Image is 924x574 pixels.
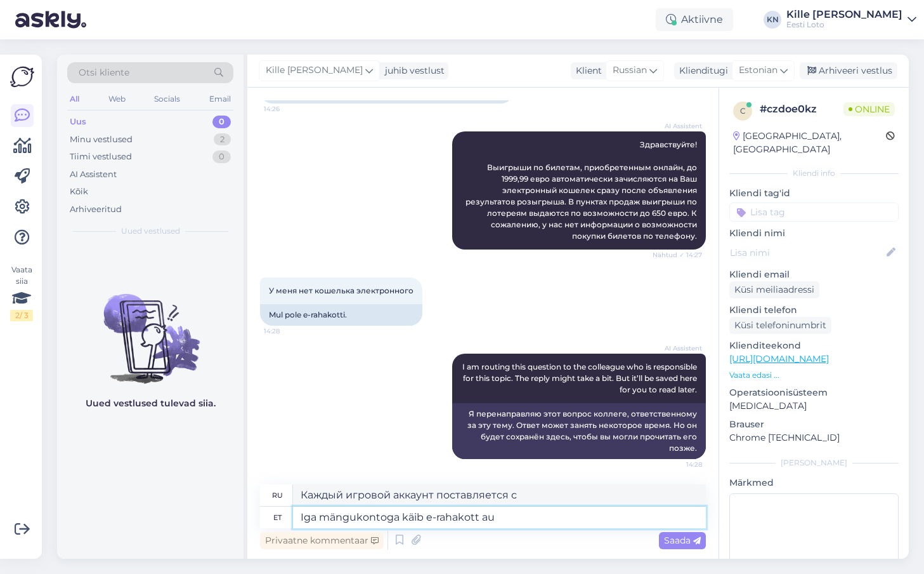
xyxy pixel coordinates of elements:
[70,185,88,198] div: Kõik
[70,203,122,216] div: Arhiveeritud
[106,91,128,107] div: Web
[214,133,231,146] div: 2
[264,326,311,336] span: 14:28
[786,10,902,20] div: Kille [PERSON_NAME]
[152,91,183,107] div: Socials
[729,227,899,240] p: Kliendi nimi
[729,339,899,352] p: Klienditeekond
[654,460,702,469] span: 14:28
[729,203,899,222] input: Lisa tag
[729,431,899,444] p: Chrome [TECHNICAL_ID]
[739,63,778,77] span: Estonian
[654,344,702,353] span: AI Assistent
[260,532,384,549] div: Privaatne kommentaar
[86,397,216,410] p: Uued vestlused tulevad siia.
[729,317,831,334] div: Küsi telefoninumbrit
[79,66,129,79] span: Otsi kliente
[733,130,886,156] div: [GEOGRAPHIC_DATA], [GEOGRAPHIC_DATA]
[452,403,706,459] div: Я перенаправляю этот вопрос коллеге, ответственному за эту тему. Ответ может занять некоторое вре...
[293,484,706,506] textarea: Каждый игровой аккаунт поставляется с
[656,8,733,31] div: Aktiivne
[760,102,843,117] div: # czdoe0kz
[800,62,897,79] div: Arhiveeri vestlus
[674,64,728,77] div: Klienditugi
[653,250,702,260] span: Nähtud ✓ 14:27
[729,386,899,399] p: Operatsioonisüsteem
[212,150,231,163] div: 0
[273,507,282,528] div: et
[729,304,899,317] p: Kliendi telefon
[730,246,884,260] input: Lisa nimi
[729,399,899,413] p: [MEDICAL_DATA]
[293,507,706,528] textarea: Iga mängukontoga käib e-rahakott a
[786,10,916,30] a: Kille [PERSON_NAME]Eesti Loto
[70,133,133,146] div: Minu vestlused
[729,281,819,298] div: Küsi meiliaadressi
[67,91,82,107] div: All
[786,20,902,30] div: Eesti Loto
[260,304,422,326] div: Mul pole e-rahakotti.
[380,64,445,77] div: juhib vestlust
[729,268,899,281] p: Kliendi email
[70,168,117,181] div: AI Assistent
[729,418,899,431] p: Brauser
[729,353,829,364] a: [URL][DOMAIN_NAME]
[10,264,33,321] div: Vaata siia
[729,370,899,381] p: Vaata edasi ...
[571,64,602,77] div: Klient
[266,63,363,77] span: Kille [PERSON_NAME]
[764,11,781,29] div: KN
[70,150,132,163] div: Tiimi vestlused
[264,104,311,114] span: 14:26
[729,187,899,200] p: Kliendi tag'id
[212,116,231,128] div: 0
[740,106,746,116] span: c
[121,225,180,237] span: Uued vestlused
[729,168,899,179] div: Kliendi info
[10,65,34,89] img: Askly Logo
[269,286,413,295] span: У меня нет кошелька электронного
[843,102,895,116] span: Online
[664,535,701,546] span: Saada
[207,91,233,107] div: Email
[70,116,86,128] div: Uus
[465,140,699,241] span: Здравствуйте! Выигрыши по билетам, приобретенным онлайн, до 1999,99 евро автоматически зачисляютс...
[729,457,899,469] div: [PERSON_NAME]
[272,484,283,506] div: ru
[729,476,899,490] p: Märkmed
[613,63,647,77] span: Russian
[57,271,244,385] img: No chats
[462,362,699,394] span: I am routing this question to the colleague who is responsible for this topic. The reply might ta...
[654,121,702,131] span: AI Assistent
[10,310,33,321] div: 2 / 3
